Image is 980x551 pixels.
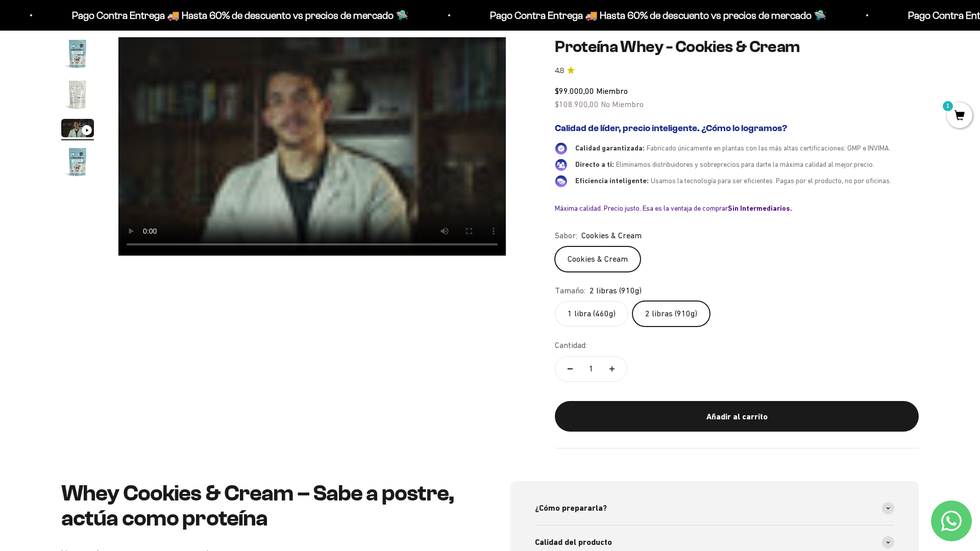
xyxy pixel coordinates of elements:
[575,144,645,152] span: Calidad garantizada:
[555,123,919,134] h2: Calidad de líder, precio inteligente. ¿Cómo lo logramos?
[61,37,94,73] button: Ir al artículo 1
[61,145,94,178] img: Proteína Whey - Cookies & Cream
[12,16,211,40] p: ¿Qué te haría sentir más seguro de comprar este producto?
[555,65,564,77] span: 4.8
[575,177,649,185] span: Eficiencia inteligente:
[12,69,211,87] div: Reseñas de otros clientes
[61,37,94,70] img: Proteína Whey - Cookies & Cream
[61,119,94,140] button: Ir al artículo 3
[728,204,792,212] b: Sin Intermediarios.
[601,99,644,109] span: No Miembro
[555,86,594,95] span: $99.000,00
[590,284,642,297] span: 2 libras (910g)
[555,204,919,213] div: Máxima calidad. Precio justo. Esa es la ventaja de comprar
[581,229,642,242] span: Cookies & Cream
[61,78,94,114] button: Ir al artículo 2
[555,357,585,381] button: Reducir cantidad
[555,175,567,187] img: Eficiencia inteligente
[535,502,607,515] span: ¿Cómo prepararla?
[596,86,628,95] span: Miembro
[575,410,898,423] div: Añadir al carrito
[61,145,94,181] button: Ir al artículo 4
[12,130,211,148] div: Un mejor precio
[12,89,211,107] div: Una promoción especial
[166,153,211,170] button: Enviar
[597,357,627,381] button: Aumentar cantidad
[12,48,211,66] div: Más información sobre los ingredientes
[555,284,585,297] legend: Tamaño:
[555,142,567,155] img: Calidad garantizada
[651,177,891,185] span: Usamos la tecnología para ser eficientes. Pagas por el producto, no por oficinas.
[555,65,919,77] a: 4.84.8 de 5.0 estrellas
[555,37,919,57] h1: Proteína Whey - Cookies & Cream
[947,111,972,122] a: 1
[61,78,94,111] img: Proteína Whey - Cookies & Cream
[575,160,614,168] span: Directo a ti:
[535,536,612,549] span: Calidad del producto
[58,7,395,23] p: Pago Contra Entrega 🚚 Hasta 60% de descuento vs precios de mercado 🛸
[555,159,567,171] img: Directo a ti
[555,339,587,352] label: Cantidad:
[555,229,577,242] legend: Sabor:
[942,100,954,112] mark: 1
[118,37,506,256] video: Proteína Whey - Cookies & Cream
[535,491,894,525] summary: ¿Cómo prepararla?
[647,144,891,152] span: Fabricado únicamente en plantas con las más altas certificaciones: GMP e INVIMA.
[616,160,874,168] span: Eliminamos distribuidores y sobreprecios para darte la máxima calidad al mejor precio.
[476,7,813,23] p: Pago Contra Entrega 🚚 Hasta 60% de descuento vs precios de mercado 🛸
[167,153,210,170] span: Enviar
[555,99,599,109] span: $108.900,00
[12,110,211,128] div: Un video del producto
[555,401,919,432] button: Añadir al carrito
[61,481,470,531] h2: Whey Cookies & Cream – Sabe a postre, actúa como proteína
